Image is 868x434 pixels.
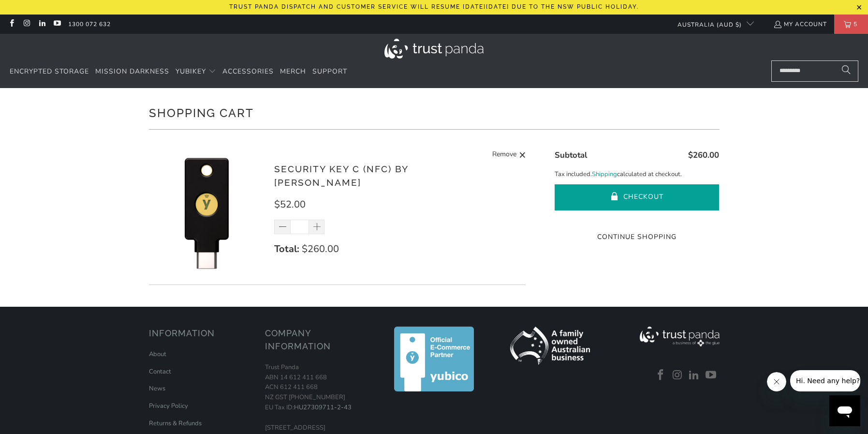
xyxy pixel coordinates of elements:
a: Trust Panda Australia on LinkedIn [687,369,702,382]
span: 5 [851,15,860,34]
a: Trust Panda Australia on Facebook [654,369,668,382]
a: Trust Panda Australia on YouTube [53,20,61,28]
a: Trust Panda Australia on Facebook [7,20,15,28]
span: $260.00 [688,150,719,161]
button: Australia (AUD $) [670,15,754,34]
span: $260.00 [302,242,339,255]
a: Security Key C (NFC) by [PERSON_NAME] [274,164,408,188]
a: Merch [280,60,306,83]
a: Trust Panda Australia on Instagram [670,369,685,382]
a: Trust Panda Australia on YouTube [704,369,719,382]
span: $52.00 [274,198,306,211]
a: Support [312,60,347,83]
iframe: Close message [767,372,786,391]
img: Security Key C (NFC) by Yubico [149,154,265,270]
p: Trust Panda dispatch and customer service will resume [DATE][DATE] due to the NSW public holiday. [229,3,639,10]
a: Accessories [222,60,274,83]
a: 1300 072 632 [68,19,111,30]
input: Search... [771,60,858,82]
span: Support [312,67,347,76]
span: Encrypted Storage [10,67,89,76]
a: Contact [149,367,171,376]
span: Subtotal [555,150,587,161]
button: Checkout [555,184,719,210]
a: Trust Panda Australia on LinkedIn [38,20,46,28]
nav: Translation missing: en.navigation.header.main_nav [10,60,347,83]
a: 5 [834,15,868,34]
a: My Account [773,19,827,30]
p: Tax included. calculated at checkout. [555,169,719,180]
summary: YubiKey [176,60,216,83]
a: Continue Shopping [555,232,719,242]
a: Privacy Policy [149,402,188,410]
a: Mission Darkness [95,60,169,83]
button: Search [834,60,858,82]
a: HU27309711-2-43 [294,403,352,412]
img: Trust Panda Australia [384,39,484,59]
a: Encrypted Storage [10,60,89,83]
a: About [149,350,166,359]
a: Remove [492,149,526,161]
span: Merch [280,67,306,76]
a: Shipping [592,169,617,180]
iframe: Message from company [790,370,860,391]
span: Accessories [222,67,274,76]
a: Returns & Refunds [149,419,202,428]
span: Remove [492,149,516,161]
strong: Total: [274,242,299,255]
a: Trust Panda Australia on Instagram [22,20,30,28]
span: Mission Darkness [95,67,169,76]
iframe: Button to launch messaging window [829,395,860,426]
span: YubiKey [176,67,206,76]
h1: Shopping Cart [149,103,720,122]
a: News [149,384,165,393]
